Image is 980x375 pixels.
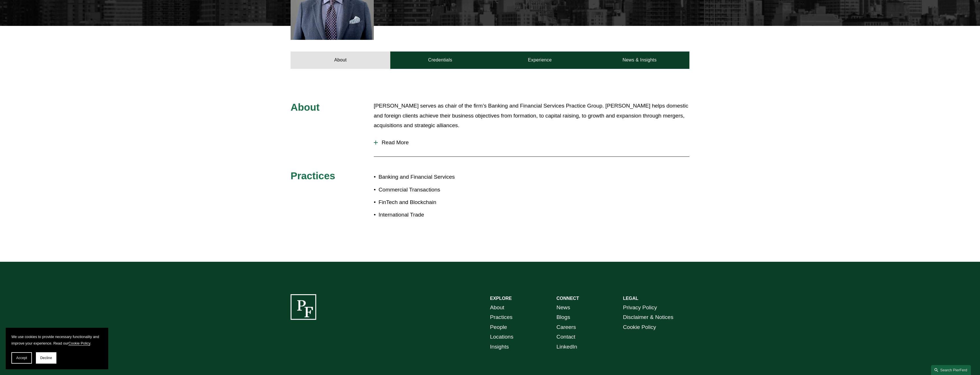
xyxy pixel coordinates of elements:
[590,51,689,69] a: News & Insights
[490,296,512,301] strong: EXPLORE
[40,356,52,360] span: Decline
[556,296,579,301] strong: CONNECT
[556,332,575,342] a: Contact
[490,342,509,352] a: Insights
[11,333,103,347] p: We use cookies to provide necessary functionality and improve your experience. Read our .
[11,352,32,364] button: Accept
[291,102,320,113] span: About
[490,332,513,342] a: Locations
[623,303,657,313] a: Privacy Policy
[379,197,490,207] p: FinTech and Blockchain
[379,210,490,220] p: International Trade
[556,312,570,322] a: Blogs
[490,51,590,69] a: Experience
[36,352,56,364] button: Decline
[490,312,513,322] a: Practices
[490,322,507,332] a: People
[390,51,490,69] a: Credentials
[490,303,504,313] a: About
[623,296,638,301] strong: LEGAL
[16,356,27,360] span: Accept
[556,322,576,332] a: Careers
[68,341,90,345] a: Cookie Policy
[291,170,335,181] span: Practices
[931,365,971,375] a: Search this site
[374,101,689,131] p: [PERSON_NAME] serves as chair of the firm’s Banking and Financial Services Practice Group. [PERSO...
[623,322,656,332] a: Cookie Policy
[6,328,108,369] section: Cookie banner
[374,135,689,150] button: Read More
[556,342,577,352] a: LinkedIn
[378,139,689,146] span: Read More
[291,51,390,69] a: About
[379,172,490,182] p: Banking and Financial Services
[623,312,673,322] a: Disclaimer & Notices
[379,185,490,195] p: Commercial Transactions
[556,303,570,313] a: News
